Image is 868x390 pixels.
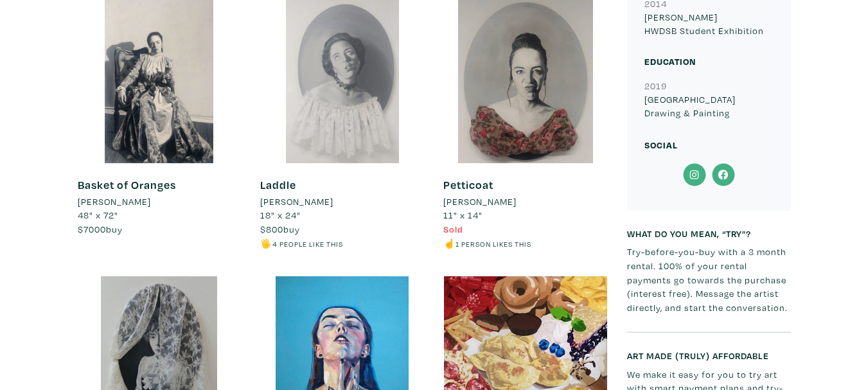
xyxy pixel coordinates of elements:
[78,195,242,209] a: [PERSON_NAME]
[644,55,696,67] small: Education
[443,209,483,221] span: 11" x 14"
[443,195,607,209] a: [PERSON_NAME]
[644,80,667,92] small: 2019
[272,239,343,249] small: 4 people like this
[644,10,774,38] p: [PERSON_NAME] HWDSB Student Exhibition
[443,236,607,251] li: ☝️
[627,350,791,361] h6: Art made (truly) affordable
[78,177,176,192] a: Basket of Oranges
[644,93,774,120] p: [GEOGRAPHIC_DATA] Drawing & Painting
[78,195,151,209] li: [PERSON_NAME]
[260,236,424,251] li: 🖐️
[644,139,678,151] small: Social
[456,239,531,249] small: 1 person likes this
[78,223,123,235] span: buy
[627,228,791,239] h6: What do you mean, “try”?
[260,209,301,221] span: 18" x 24"
[443,223,463,235] span: Sold
[260,223,300,235] span: buy
[260,195,333,209] li: [PERSON_NAME]
[260,223,283,235] span: $800
[627,245,791,314] p: Try-before-you-buy with a 3 month rental. 100% of your rental payments go towards the purchase (i...
[260,177,296,192] a: Laddle
[260,195,424,209] a: [PERSON_NAME]
[78,223,106,235] span: $7000
[78,209,118,221] span: 48" x 72"
[443,177,493,192] a: Petticoat
[443,195,517,209] li: [PERSON_NAME]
